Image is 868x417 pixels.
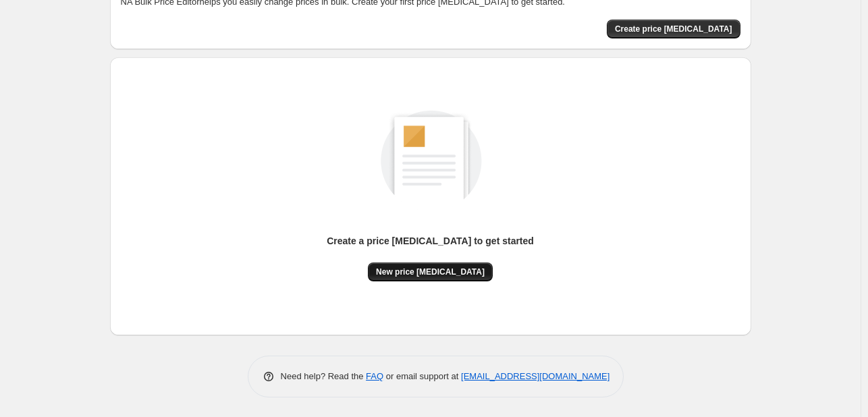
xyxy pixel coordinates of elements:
button: New price [MEDICAL_DATA] [368,262,493,281]
button: Create price change job [607,20,740,38]
span: Create price [MEDICAL_DATA] [615,24,732,34]
a: FAQ [366,371,383,381]
span: or email support at [383,371,461,381]
span: Need help? Read the [281,371,367,381]
span: New price [MEDICAL_DATA] [376,267,485,277]
a: [EMAIL_ADDRESS][DOMAIN_NAME] [461,371,609,381]
p: Create a price [MEDICAL_DATA] to get started [327,234,534,248]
